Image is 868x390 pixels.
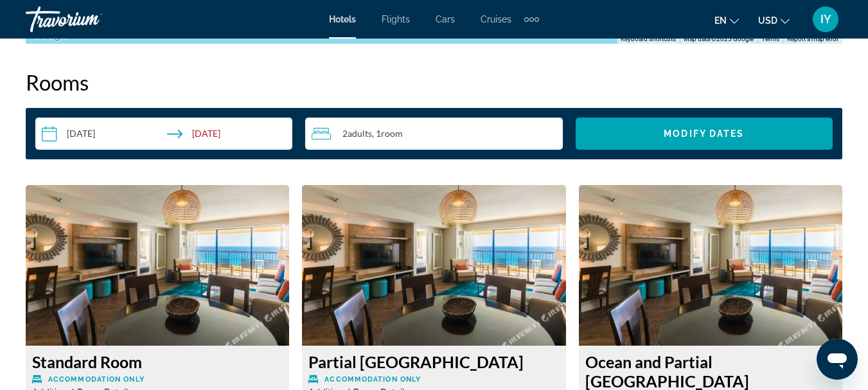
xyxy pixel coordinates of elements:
[342,129,372,139] span: 2
[35,118,833,150] div: Search widget
[26,3,154,36] a: Travorium
[26,69,842,95] h2: Rooms
[714,15,727,26] span: en
[787,35,838,42] a: Report a map error
[26,185,289,346] img: Standard Room
[324,375,421,384] span: Accommodation Only
[308,352,559,371] h3: Partial [GEOGRAPHIC_DATA]
[481,14,511,24] a: Cruises
[382,14,410,24] a: Flights
[809,6,842,33] button: User Menu
[302,185,565,346] img: Partial Ocean View Room
[714,11,739,30] button: Change language
[372,129,403,139] span: , 1
[35,118,292,150] button: Select check in and out date
[305,118,562,150] button: Travelers: 2 adults, 0 children
[576,118,833,150] button: Modify Dates
[758,15,777,26] span: USD
[621,35,676,44] button: Keyboard shortcuts
[761,35,779,42] a: Terms (opens in new tab)
[381,128,403,139] span: Room
[684,35,754,42] span: Map data ©2025 Google
[48,375,145,384] span: Accommodation Only
[664,129,744,139] span: Modify Dates
[32,352,283,371] h3: Standard Room
[348,128,372,139] span: Adults
[820,13,831,26] span: IY
[524,9,539,30] button: Extra navigation items
[436,14,455,24] a: Cars
[758,11,790,30] button: Change currency
[329,14,356,24] a: Hotels
[579,185,842,346] img: Ocean and Partial Ocean View Room
[817,339,858,380] iframe: Button to launch messaging window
